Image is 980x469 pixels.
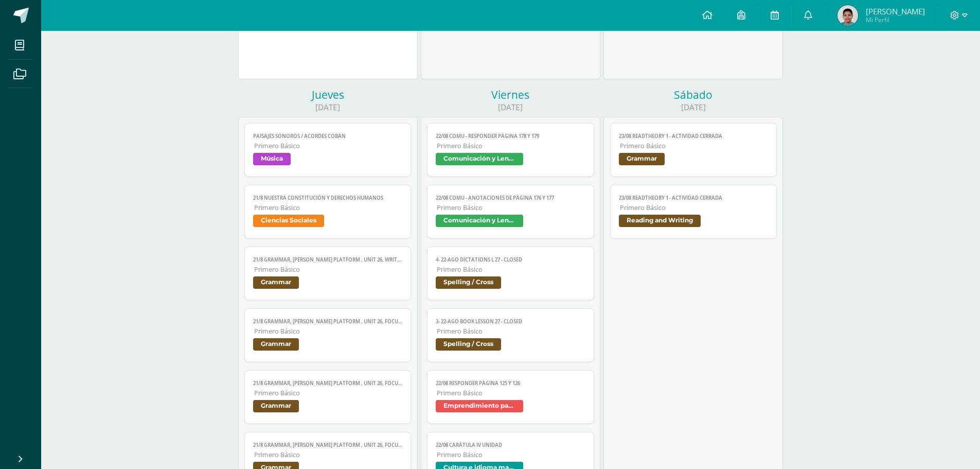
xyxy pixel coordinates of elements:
[421,88,600,102] div: Viernes
[244,308,412,362] a: 21/8 Grammar, [PERSON_NAME] Platform , unit 26, Focused practice DPrimero BásicoGrammar
[437,142,585,150] span: Primero Básico
[238,88,418,102] div: Jueves
[244,123,412,177] a: Paisajes sonoros / Acordes CobánPrimero BásicoMúsica
[436,318,585,325] span: 3- 22-ago Book Lesson 27 - CLOSED
[254,327,403,336] span: Primero Básico
[603,102,783,113] div: [DATE]
[253,442,403,448] span: 21/8 Grammar, [PERSON_NAME] Platform , unit 26, Focused practice B
[253,400,299,412] span: Grammar
[619,133,769,140] span: 23/08 ReadTheory 1 - ACTIVIDAD CERRADA
[427,185,594,238] a: 22/08 COMU - Anotaciones de página 176 y 177Primero BásicoComunicación y Lenguaje
[619,215,701,227] span: Reading and Writing
[619,195,769,201] span: 23/08 ReadTheory 1 - ACTIVIDAD CERRADA
[436,338,501,351] span: Spelling / Cross
[253,153,291,165] span: Música
[254,389,403,397] span: Primero Básico
[620,203,769,212] span: Primero Básico
[427,247,594,300] a: 4- 22-ago Dictations L 27 - CLOSEDPrimero BásicoSpelling / Cross
[866,15,925,24] span: Mi Perfil
[436,133,585,140] span: 22/08 COMU - Responder página 178 y 179
[436,256,585,263] span: 4- 22-ago Dictations L 27 - CLOSED
[253,338,299,351] span: Grammar
[437,203,585,212] span: Primero Básico
[427,123,594,177] a: 22/08 COMU - Responder página 178 y 179Primero BásicoComunicación y Lenguaje
[253,215,324,227] span: Ciencias Sociales
[254,265,403,274] span: Primero Básico
[253,380,403,387] span: 21/8 Grammar, [PERSON_NAME] Platform , unit 26, Focused practice C
[253,195,403,201] span: 21/8 Nuestra constitución y derechos humanos
[254,203,403,212] span: Primero Básico
[436,276,501,289] span: Spelling / Cross
[427,370,594,424] a: 22/08 Responder página 125 y 126Primero BásicoEmprendimiento para la productividad
[437,450,585,459] span: Primero Básico
[253,318,403,325] span: 21/8 Grammar, [PERSON_NAME] Platform , unit 26, Focused practice D
[436,195,585,201] span: 22/08 COMU - Anotaciones de página 176 y 177
[436,153,523,165] span: Comunicación y Lenguaje
[254,450,403,459] span: Primero Básico
[253,133,403,140] span: Paisajes sonoros / Acordes Cobán
[244,370,412,424] a: 21/8 Grammar, [PERSON_NAME] Platform , unit 26, Focused practice CPrimero BásicoGrammar
[619,153,665,165] span: Grammar
[437,327,585,336] span: Primero Básico
[620,142,769,150] span: Primero Básico
[244,185,412,238] a: 21/8 Nuestra constitución y derechos humanosPrimero BásicoCiencias Sociales
[253,276,299,289] span: Grammar
[866,6,925,16] span: [PERSON_NAME]
[238,102,418,113] div: [DATE]
[437,265,585,274] span: Primero Básico
[603,88,783,102] div: Sábado
[838,5,858,26] img: aa1facf1aff86faba5ca465acb65a1b2.png
[610,185,777,238] a: 23/08 ReadTheory 1 - ACTIVIDAD CERRADAPrimero BásicoReading and Writing
[436,442,585,448] span: 22/08 Carátula IV Unidad
[437,389,585,397] span: Primero Básico
[427,308,594,362] a: 3- 22-ago Book Lesson 27 - CLOSEDPrimero BásicoSpelling / Cross
[254,142,403,150] span: Primero Básico
[436,380,585,387] span: 22/08 Responder página 125 y 126
[436,400,523,412] span: Emprendimiento para la productividad
[253,256,403,263] span: 21/8 Grammar, [PERSON_NAME] Platform , unit 26, Writing practice A
[436,215,523,227] span: Comunicación y Lenguaje
[421,102,600,113] div: [DATE]
[610,123,777,177] a: 23/08 ReadTheory 1 - ACTIVIDAD CERRADAPrimero BásicoGrammar
[244,247,412,300] a: 21/8 Grammar, [PERSON_NAME] Platform , unit 26, Writing practice APrimero BásicoGrammar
